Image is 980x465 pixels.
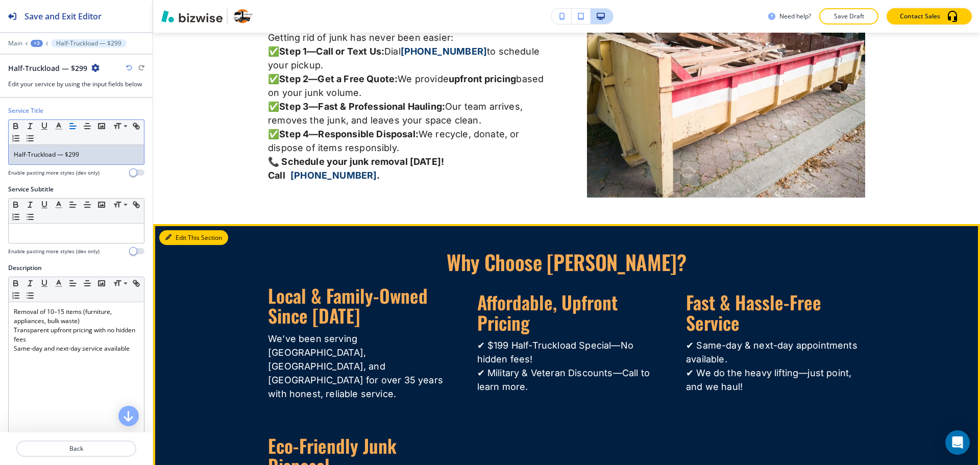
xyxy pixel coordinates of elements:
[268,46,542,70] a: to schedule your pickup.
[268,127,546,155] p: ✅ We recycle, donate, or dispose of items responsibly.
[159,230,228,246] button: Edit This Section
[268,72,546,100] p: ✅ We provide based on your junk volume.
[887,8,972,25] button: Contact Sales
[945,430,970,455] div: Open Intercom Messenger
[14,326,139,344] p: Transparent upfront pricing with no hidden fees
[279,101,445,112] strong: Step 3—Fast & Professional Hauling:
[447,247,687,277] span: Why Choose [PERSON_NAME]?
[51,39,127,47] button: Half-Truckload — $299
[31,40,43,47] button: +3
[832,12,865,21] p: Save Draft
[16,440,136,457] button: Back
[8,248,100,255] h4: Enable pasting more styles (dev only)
[161,10,223,22] img: Bizwise Logo
[268,282,432,329] span: Local & Family-Owned Since [DATE]
[279,74,398,84] strong: Step 2—Get a Free Quote:
[14,344,139,353] p: Same-day and next-day service available
[268,156,446,181] strong: 📞 Schedule your junk removal [DATE]! Call
[449,74,517,84] strong: upfront pricing
[56,40,121,47] p: Half-Truckload — $299
[8,169,100,177] h4: Enable pasting more styles (dev only)
[377,170,380,181] a: .
[819,8,878,25] button: Save Draft
[290,170,377,181] a: [PHONE_NUMBER]
[268,44,546,72] p: ✅ Dial
[477,288,622,336] span: Affordable, Upfront Pricing
[17,444,135,453] p: Back
[900,12,940,21] p: Contact Sales
[8,185,54,194] h2: Service Subtitle
[779,12,811,21] h3: Need help?
[268,100,546,127] p: ✅ Our team arrives, removes the junk, and leaves your space clean.
[14,150,139,159] p: Half-Truckload — $299
[401,46,487,57] a: [PHONE_NUMBER]
[8,80,144,89] h3: Edit your service by using the input fields below
[686,288,826,336] span: Fast & Hassle-Free Service
[232,8,255,25] img: Your Logo
[24,10,102,22] h2: Save and Exit Editor
[268,332,447,401] p: We’ve been serving [GEOGRAPHIC_DATA], [GEOGRAPHIC_DATA], and [GEOGRAPHIC_DATA] for over 35 years ...
[477,338,656,394] p: ✔ $199 Half-Truckload Special—No hidden fees! ✔ Military & Veteran Discounts—Call to learn more.
[268,31,546,44] p: Getting rid of junk has never been easier:
[8,63,87,74] h2: Half-Truckload — $299
[8,106,43,115] h2: Service Title
[279,46,384,57] strong: Step 1—Call or Text Us:
[8,263,42,273] h2: Description
[14,307,139,326] p: Removal of 10–15 items (furniture, appliances, bulk waste)
[8,40,22,47] button: Main
[686,338,865,394] p: ✔ Same-day & next-day appointments available. ✔ We do the heavy lifting—just point, and we haul!
[279,129,419,139] strong: Step 4—Responsible Disposal:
